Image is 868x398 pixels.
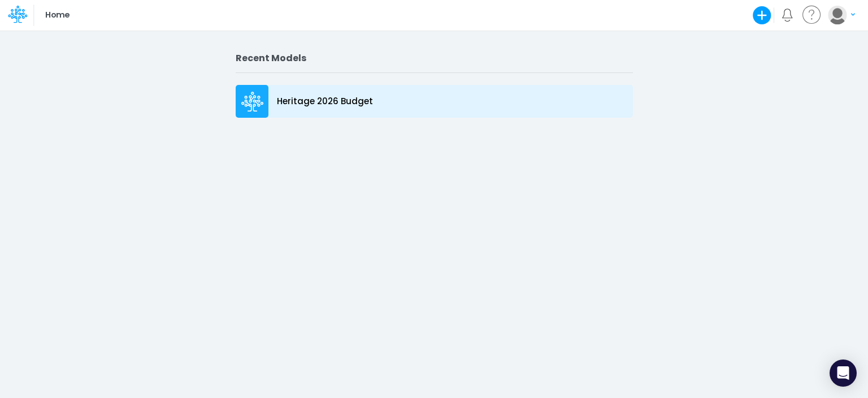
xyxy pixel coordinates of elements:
p: Home [45,9,70,22]
a: Notifications [781,8,794,22]
a: Heritage 2026 Budget [236,82,633,121]
h2: Recent Models [236,53,633,63]
div: Open Intercom Messenger [830,360,857,387]
p: Heritage 2026 Budget [277,95,373,108]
